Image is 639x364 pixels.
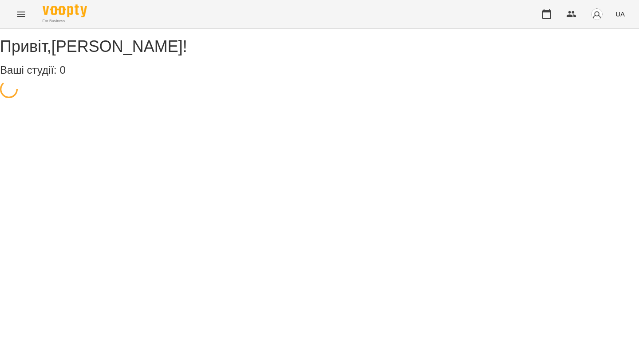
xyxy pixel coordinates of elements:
[43,18,87,24] span: For Business
[591,8,603,20] img: avatar_s.png
[615,9,625,19] span: UA
[43,4,87,17] img: Voopty Logo
[11,4,32,25] button: Menu
[59,64,65,76] span: 0
[612,6,628,22] button: UA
